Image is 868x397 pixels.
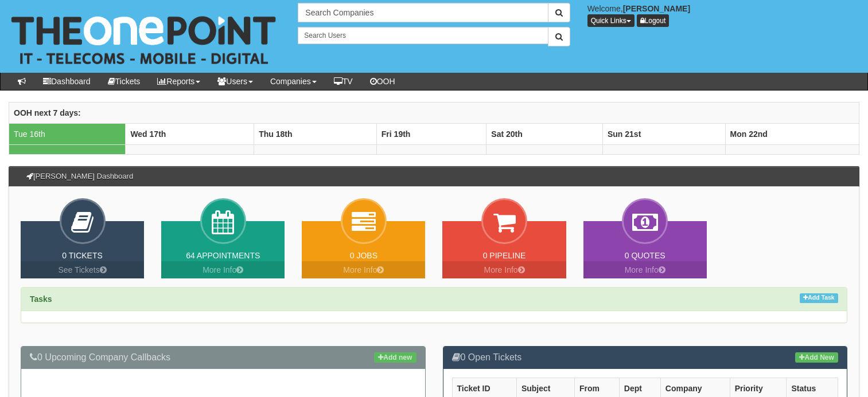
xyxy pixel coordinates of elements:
[298,3,548,22] input: Search Companies
[625,251,665,260] a: 0 Quotes
[637,14,670,27] a: Logout
[795,352,838,363] a: Add New
[30,294,52,304] strong: Tasks
[583,261,707,278] a: More Info
[623,4,690,13] b: [PERSON_NAME]
[325,73,361,90] a: TV
[262,73,325,90] a: Companies
[725,124,859,145] th: Mon 22nd
[800,293,838,303] a: Add Task
[126,124,254,145] th: Wed 17th
[21,167,139,186] h3: [PERSON_NAME] Dashboard
[209,73,262,90] a: Users
[361,73,404,90] a: OOH
[161,261,285,278] a: More Info
[9,103,859,124] th: OOH next 7 days:
[30,352,417,363] h3: 0 Upcoming Company Callbacks
[587,14,635,27] button: Quick Links
[34,73,99,90] a: Dashboard
[9,124,126,145] td: Tue 16th
[376,124,486,145] th: Fri 19th
[149,73,209,90] a: Reports
[442,261,566,278] a: More Info
[483,251,526,260] a: 0 Pipeline
[579,3,868,27] div: Welcome,
[350,251,377,260] a: 0 Jobs
[62,251,103,260] a: 0 Tickets
[99,73,149,90] a: Tickets
[486,124,603,145] th: Sat 20th
[186,251,260,260] a: 64 Appointments
[21,261,144,278] a: See Tickets
[602,124,725,145] th: Sun 21st
[298,27,548,44] input: Search Users
[302,261,425,278] a: More Info
[374,352,416,363] a: Add new
[254,124,377,145] th: Thu 18th
[452,352,839,363] h3: 0 Open Tickets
